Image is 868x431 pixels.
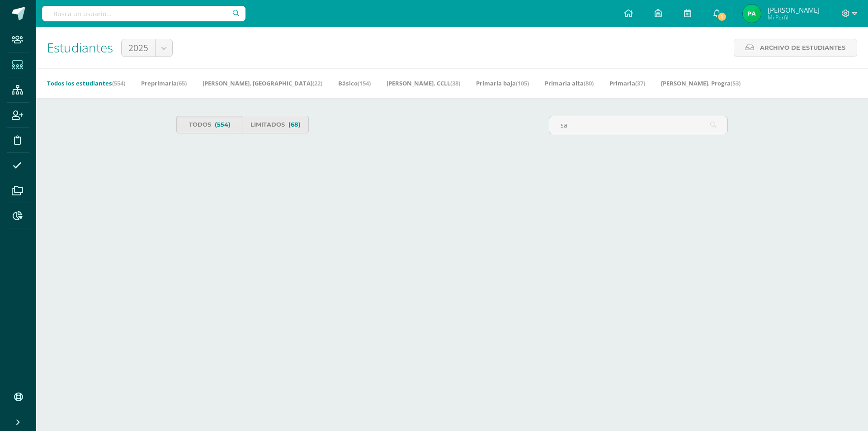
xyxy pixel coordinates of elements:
span: (68) [288,116,301,133]
a: Primaria alta(80) [545,76,594,90]
span: (80) [584,79,594,87]
span: (105) [516,79,529,87]
span: (53) [731,79,741,87]
a: [PERSON_NAME]. [GEOGRAPHIC_DATA](22) [203,76,322,90]
span: [PERSON_NAME] [768,5,820,14]
a: Primaria baja(105) [476,76,529,90]
span: (37) [635,79,645,87]
a: Preprimaria(65) [141,76,187,90]
a: Todos(554) [176,116,243,133]
span: Mi Perfil [768,14,820,21]
span: 1 [717,12,727,22]
input: Busca al estudiante aquí... [549,116,727,134]
span: 2025 [128,39,148,57]
a: Archivo de Estudiantes [734,39,857,57]
a: [PERSON_NAME]. Progra(53) [661,76,741,90]
a: Todos los estudiantes(554) [47,76,125,90]
a: Limitados(68) [243,116,309,133]
span: Archivo de Estudiantes [760,39,845,56]
span: (65) [177,79,187,87]
span: (554) [215,116,231,133]
span: Estudiantes [47,39,113,56]
a: 2025 [122,39,172,57]
input: Busca un usuario... [42,6,245,21]
a: Básico(154) [338,76,371,90]
img: ea606af391f2c2e5188f5482682bdea3.png [743,5,761,23]
span: (554) [112,79,125,87]
a: [PERSON_NAME]. CCLL(38) [387,76,460,90]
a: Primaria(37) [609,76,645,90]
span: (38) [450,79,460,87]
span: (22) [312,79,322,87]
span: (154) [358,79,371,87]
